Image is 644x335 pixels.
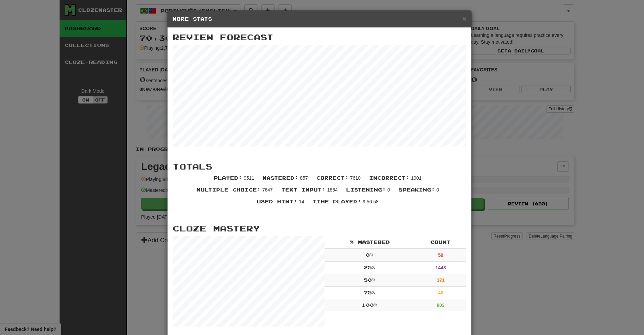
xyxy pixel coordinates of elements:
span: × [462,15,466,22]
span: Text Input : [281,187,326,193]
span: Incorrect : [369,175,410,181]
span: Played : [214,175,242,181]
strong: 803 [437,303,445,308]
th: % Mastered [325,236,415,249]
li: 7647 [193,186,278,198]
span: Time Played : [313,199,361,204]
button: Close [462,15,466,22]
strong: 1443 [436,265,446,270]
li: 0 [343,186,395,198]
td: 100 % [325,299,415,312]
span: Mastered : [263,175,298,181]
td: 25 % [325,262,415,274]
h3: Review Forecast [173,33,466,42]
li: 0 [395,186,444,198]
strong: 371 [437,277,445,283]
li: 1864 [278,186,343,198]
td: 75 % [325,287,415,299]
td: 50 % [325,274,415,287]
span: Used Hint : [257,199,297,204]
strong: 59 [438,252,443,258]
th: Count [415,236,466,249]
li: 1901 [366,175,427,186]
td: 0 % [325,249,415,262]
span: Multiple Choice : [197,187,261,193]
span: Listening : [346,187,386,193]
li: 857 [259,175,313,186]
h3: Cloze Mastery [173,224,466,233]
li: 14 [253,198,309,210]
h3: Totals [173,162,466,171]
strong: 40 [438,290,443,295]
li: 9511 [210,175,259,186]
li: 7610 [313,175,366,186]
span: Speaking : [399,187,435,193]
span: Correct : [316,175,349,181]
h5: More Stats [173,16,466,22]
li: 9:56:58 [309,198,384,210]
